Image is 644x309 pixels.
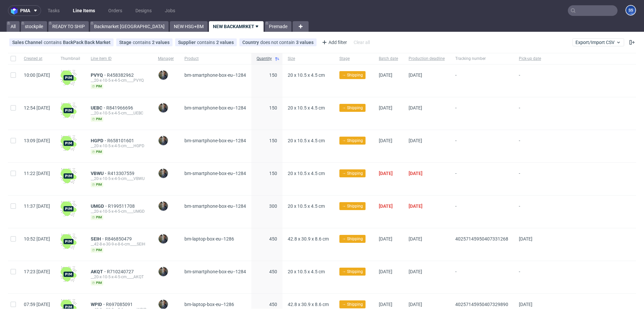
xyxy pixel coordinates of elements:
[24,105,50,110] span: 12:54 [DATE]
[91,116,103,122] span: pim
[107,269,135,274] a: R710240727
[12,40,44,45] span: Sales Channel
[242,40,260,45] span: Country
[159,300,168,309] img: Maciej Sobola
[455,105,508,122] span: -
[379,105,392,110] span: [DATE]
[106,105,134,110] a: R841966696
[108,171,136,176] a: R413307559
[269,302,277,307] span: 450
[184,105,246,110] span: bm-smartphone-box-eu--1284
[61,103,76,118] img: wHgJFi1I6lmhQAAAABJRU5ErkJggg==
[519,171,541,187] span: -
[379,171,393,176] span: [DATE]
[91,182,103,187] span: pim
[91,269,107,274] span: AKQT
[379,302,392,307] span: [DATE]
[69,5,99,16] a: Line Items
[24,56,50,62] span: Created at
[159,267,168,276] img: Maciej Sobola
[24,203,50,209] span: 11:37 [DATE]
[379,203,393,209] span: [DATE]
[575,40,621,45] span: Export/Import CSV
[409,236,422,242] span: [DATE]
[24,302,50,307] span: 07:59 [DATE]
[519,72,541,89] span: -
[159,70,168,80] img: Maciej Sobola
[352,38,371,47] div: Clear all
[288,171,325,176] span: 20 x 10.5 x 4.5 cm
[209,21,264,32] a: NEW BACKAMRKET
[61,234,76,249] img: wHgJFi1I6lmhQAAAABJRU5ErkJggg==
[288,203,325,209] span: 20 x 10.5 x 4.5 cm
[455,56,508,62] span: Tracking number
[342,170,363,176] span: → Shipping
[91,242,147,247] div: __42-8-x-30-9-x-8-6-cm____SEIH
[339,56,368,62] span: Stage
[105,236,133,242] span: R846850479
[260,40,296,45] span: does not contain
[379,72,392,78] span: [DATE]
[184,302,234,307] span: bm-laptop-box-eu--1286
[91,203,108,209] a: UMGD
[91,138,107,143] span: HGPD
[11,7,20,15] img: logo
[455,171,508,187] span: -
[91,215,103,220] span: pim
[24,236,50,242] span: 10:52 [DATE]
[158,56,174,62] span: Manager
[91,110,147,116] div: __20-x-10-5-x-4-5-cm____UEBC
[44,5,64,16] a: Tasks
[519,269,541,286] span: -
[108,203,136,209] span: R199511708
[288,236,329,242] span: 42.8 x 30.9 x 8.6 cm
[21,21,47,32] a: stockpile
[91,56,147,62] span: Line item ID
[269,269,277,274] span: 450
[8,5,41,16] button: pma
[24,171,50,176] span: 11:22 [DATE]
[269,203,277,209] span: 300
[519,105,541,122] span: -
[409,171,422,176] span: [DATE]
[91,247,103,253] span: pim
[20,8,30,13] span: pma
[269,171,277,176] span: 150
[61,201,76,217] img: wHgJFi1I6lmhQAAAABJRU5ErkJggg==
[409,203,422,209] span: [DATE]
[409,105,422,110] span: [DATE]
[379,236,392,242] span: [DATE]
[519,56,541,62] span: Pick-up date
[572,38,624,46] button: Export/Import CSV
[216,40,234,45] div: 2 values
[409,56,445,62] span: Production deadline
[48,21,89,32] a: READY TO SHIP
[379,56,398,62] span: Batch date
[342,72,363,78] span: → Shipping
[265,21,291,32] a: Premade
[184,269,246,274] span: bm-smartphone-box-eu--1284
[159,103,168,112] img: Maciej Sobola
[288,72,325,78] span: 20 x 10.5 x 4.5 cm
[91,105,106,110] a: UEBC
[61,266,76,282] img: wHgJFi1I6lmhQAAAABJRU5ErkJggg==
[184,236,234,242] span: bm-laptop-box-eu--1286
[91,149,103,154] span: pim
[44,40,63,45] span: contains
[91,236,105,242] a: SEIH
[107,138,135,143] span: R658101601
[519,138,541,154] span: -
[519,203,541,220] span: -
[159,201,168,211] img: Maciej Sobola
[107,72,135,78] a: R458382962
[184,56,246,62] span: Product
[131,5,156,16] a: Designs
[61,70,76,86] img: wHgJFi1I6lmhQAAAABJRU5ErkJggg==
[61,168,76,184] img: wHgJFi1I6lmhQAAAABJRU5ErkJggg==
